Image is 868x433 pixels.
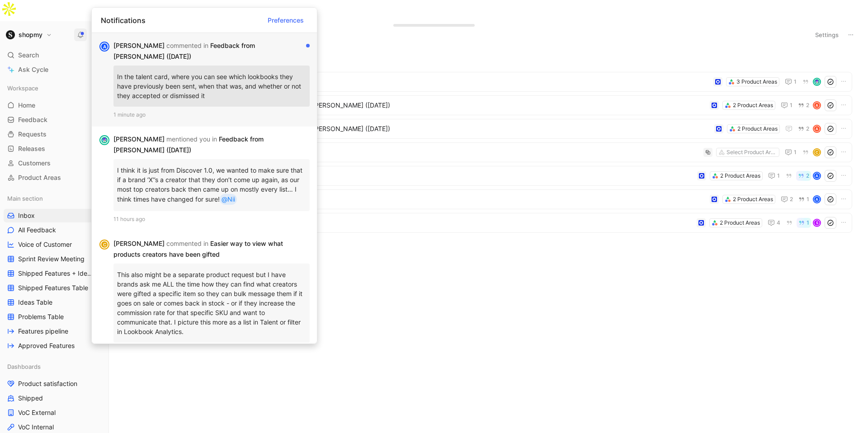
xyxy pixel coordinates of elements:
div: A[PERSON_NAME] commented in Feedback from [PERSON_NAME] ([DATE])In the talent card, where you can... [92,33,317,127]
div: 1 minute ago [113,110,310,119]
div: C [100,240,108,249]
div: avatar[PERSON_NAME] mentioned you in Feedback from [PERSON_NAME] ([DATE])I think it is just from ... [92,127,317,231]
div: C[PERSON_NAME] commented in Easier way to view what products creators have been giftedThis also m... [92,231,317,362]
img: avatar [100,136,108,144]
button: Preferences [264,13,308,28]
div: [PERSON_NAME] Easier way to view what products creators have been gifted [113,238,302,260]
p: I think it is just from Discover 1.0, we wanted to make sure that if a brand ‘X’’s a creator that... [117,163,306,207]
div: A [100,42,108,51]
div: @Nii [222,194,235,205]
span: mentioned you in [166,135,217,143]
span: Notifications [101,15,146,26]
span: commented in [166,42,208,49]
div: [PERSON_NAME] Feedback from [PERSON_NAME] ([DATE]) [113,134,302,155]
div: [PERSON_NAME] Feedback from [PERSON_NAME] ([DATE]) [113,40,302,62]
div: 11 hours ago [113,215,310,224]
p: In the talent card, where you can see which lookbooks they have previously been sent, when that w... [117,69,306,103]
p: This also might be a separate product request but I have brands ask me ALL the time how they can ... [117,267,306,339]
span: Preferences [268,15,304,26]
span: commented in [166,240,208,247]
